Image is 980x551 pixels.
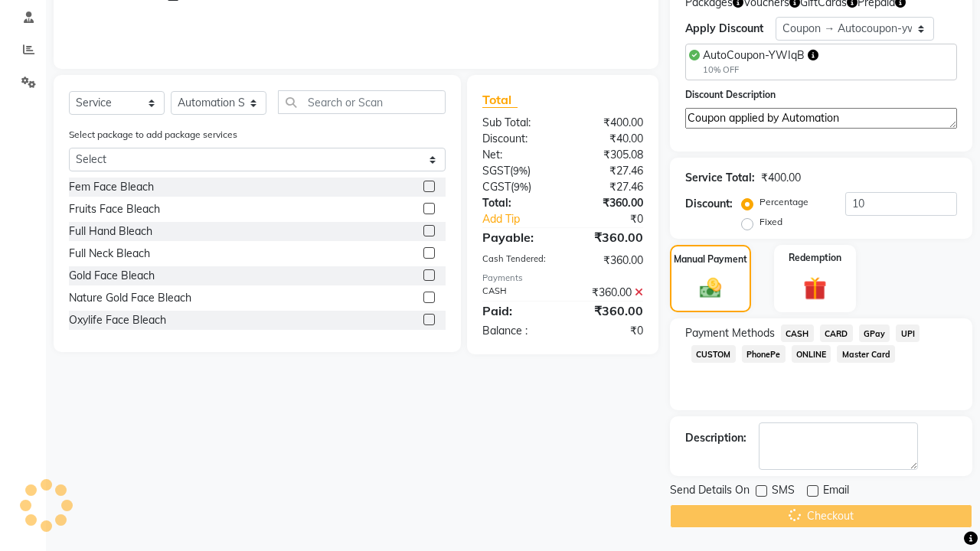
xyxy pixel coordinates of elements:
div: Nature Gold Face Bleach [69,290,191,306]
div: ₹40.00 [563,131,655,147]
span: 9% [514,181,528,193]
div: ₹0 [578,211,655,227]
img: _gift.svg [796,274,835,303]
div: Total: [471,195,563,211]
span: PhonePe [742,345,786,363]
span: Total [482,92,518,108]
div: Service Total: [685,170,755,186]
span: Send Details On [670,482,750,501]
div: ₹400.00 [563,115,655,131]
div: ( ) [471,179,563,195]
div: ₹360.00 [563,302,655,320]
span: 9% [513,165,528,177]
div: Apply Discount [685,21,776,37]
span: UPI [896,324,920,342]
div: Balance : [471,323,563,339]
span: SGST [482,164,510,178]
div: Net: [471,147,563,163]
span: AutoCoupon-YWIqB [703,48,805,62]
span: Master Card [837,345,895,363]
div: Sub Total: [471,115,563,131]
div: ₹0 [563,323,655,339]
div: Paid: [471,302,563,320]
div: ₹360.00 [563,195,655,211]
label: Discount Description [685,88,776,102]
span: Payment Methods [685,325,775,341]
div: Description: [685,430,746,446]
div: Fem Face Bleach [69,179,154,195]
div: Payable: [471,228,563,246]
a: Add Tip [471,211,578,227]
div: ₹27.46 [563,163,655,179]
span: ONLINE [792,345,831,363]
span: GPay [859,324,890,342]
label: Select package to add package services [69,128,237,142]
input: Search or Scan [278,90,446,114]
div: 10% OFF [703,64,818,77]
span: SMS [772,482,795,501]
div: Gold Face Bleach [69,268,155,284]
label: Manual Payment [674,253,747,266]
span: CUSTOM [691,345,736,363]
div: ( ) [471,163,563,179]
div: ₹360.00 [563,285,655,301]
span: CASH [781,324,814,342]
div: Discount: [685,196,733,212]
span: CARD [820,324,853,342]
div: Fruits Face Bleach [69,201,160,217]
div: Full Neck Bleach [69,246,150,262]
div: ₹360.00 [563,228,655,246]
div: Oxylife Face Bleach [69,312,166,328]
div: Payments [482,272,643,285]
div: Discount: [471,131,563,147]
label: Redemption [789,251,841,265]
img: _cash.svg [693,275,729,301]
label: Percentage [759,195,808,209]
span: CGST [482,180,511,194]
label: Fixed [759,215,782,229]
span: Email [823,482,849,501]
div: Full Hand Bleach [69,223,152,240]
div: ₹400.00 [761,170,801,186]
div: ₹305.08 [563,147,655,163]
div: ₹27.46 [563,179,655,195]
div: CASH [471,285,563,301]
div: Cash Tendered: [471,253,563,269]
div: ₹360.00 [563,253,655,269]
